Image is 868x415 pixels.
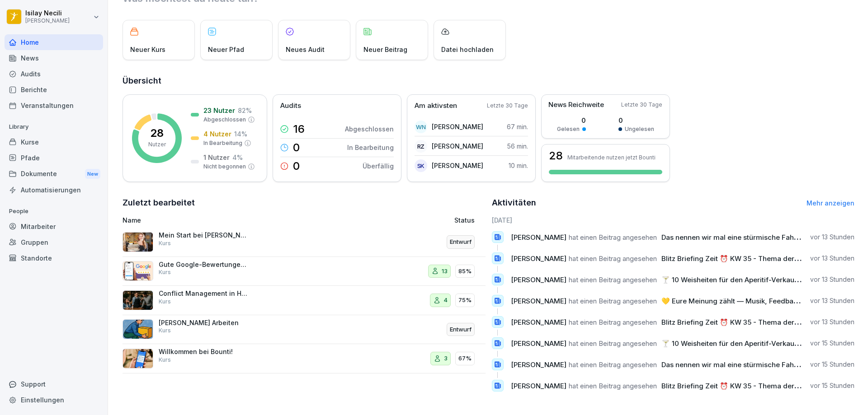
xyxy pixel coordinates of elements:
[159,289,249,298] p: Conflict Management in Hospitality
[458,296,472,305] p: 75%
[807,199,854,207] a: Mehr anzeigen
[123,344,486,373] a: Willkommen bei Bounti!Kurs367%
[123,215,350,225] p: Name
[203,129,231,139] p: 4 Nutzer
[123,319,153,339] img: ns5fm27uu5em6705ixom0yjt.png
[123,349,153,368] img: xh3bnih80d1pxcetv9zsuevg.png
[293,124,305,135] p: 16
[5,98,103,113] a: Veranstaltungen
[810,381,854,390] p: vor 15 Stunden
[203,106,235,115] p: 23 Nutzer
[363,45,407,54] p: Neuer Beitrag
[432,122,483,131] p: [PERSON_NAME]
[5,166,103,182] div: Dokumente
[363,161,394,171] p: Überfällig
[123,286,486,315] a: Conflict Management in HospitalityKurs475%
[454,215,475,225] p: Status
[810,360,854,369] p: vor 15 Stunden
[549,150,563,161] h3: 28
[345,124,394,134] p: Abgeschlossen
[569,382,657,390] span: hat einen Beitrag angesehen
[415,101,457,111] p: Am aktivsten
[203,116,246,124] p: Abgeschlossen
[492,196,536,209] h2: Aktivitäten
[509,161,528,170] p: 10 min.
[569,297,657,305] span: hat einen Beitrag angesehen
[810,317,854,326] p: vor 13 Stunden
[5,204,103,219] p: People
[5,120,103,134] p: Library
[5,376,103,392] div: Support
[810,296,854,305] p: vor 13 Stunden
[159,261,249,269] p: Gute Google-Bewertungen erhalten 🌟
[5,34,103,50] a: Home
[150,128,164,139] p: 28
[444,354,448,363] p: 3
[557,125,580,133] p: Gelesen
[450,325,472,334] p: Entwurf
[450,238,472,247] p: Entwurf
[432,161,483,170] p: [PERSON_NAME]
[569,233,657,242] span: hat einen Beitrag angesehen
[569,275,657,284] span: hat einen Beitrag angesehen
[159,348,249,356] p: Willkommen bei Bounti!
[569,360,657,369] span: hat einen Beitrag angesehen
[293,142,300,153] p: 0
[511,318,566,326] span: [PERSON_NAME]
[280,101,301,111] p: Audits
[810,275,854,284] p: vor 13 Stunden
[511,275,566,284] span: [PERSON_NAME]
[810,254,854,263] p: vor 13 Stunden
[159,319,249,327] p: [PERSON_NAME] Arbeiten
[415,159,427,172] div: SK
[5,392,103,408] a: Einstellungen
[159,356,171,364] p: Kurs
[130,45,165,54] p: Neuer Kurs
[548,100,604,110] p: News Reichweite
[5,134,103,150] a: Kurse
[511,254,566,263] span: [PERSON_NAME]
[492,215,855,225] h6: [DATE]
[5,250,103,266] a: Standorte
[432,141,483,151] p: [PERSON_NAME]
[123,315,486,345] a: [PERSON_NAME] ArbeitenKursEntwurf
[5,182,103,198] a: Automatisierungen
[569,339,657,348] span: hat einen Beitrag angesehen
[458,354,472,363] p: 67%
[203,139,242,147] p: In Bearbeitung
[159,231,249,239] p: Mein Start bei [PERSON_NAME] - Personalfragebogen
[5,82,103,98] a: Berichte
[208,45,244,54] p: Neuer Pfad
[507,141,528,151] p: 56 min.
[159,268,171,276] p: Kurs
[415,121,427,133] div: WN
[458,267,472,276] p: 85%
[203,153,230,162] p: 1 Nutzer
[123,228,486,257] a: Mein Start bei [PERSON_NAME] - PersonalfragebogenKursEntwurf
[5,234,103,250] div: Gruppen
[5,166,103,182] a: DokumenteNew
[415,140,427,153] div: RZ
[123,75,854,87] h2: Übersicht
[5,150,103,166] a: Pfade
[25,18,70,24] p: [PERSON_NAME]
[618,116,654,125] p: 0
[487,102,528,110] p: Letzte 30 Tage
[507,122,528,131] p: 67 min.
[810,233,854,242] p: vor 13 Stunden
[443,296,448,305] p: 4
[5,50,103,66] a: News
[5,66,103,82] div: Audits
[5,219,103,234] a: Mitarbeiter
[123,290,153,310] img: v5km1yrum515hbryjbhr1wgk.png
[148,140,166,149] p: Nutzer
